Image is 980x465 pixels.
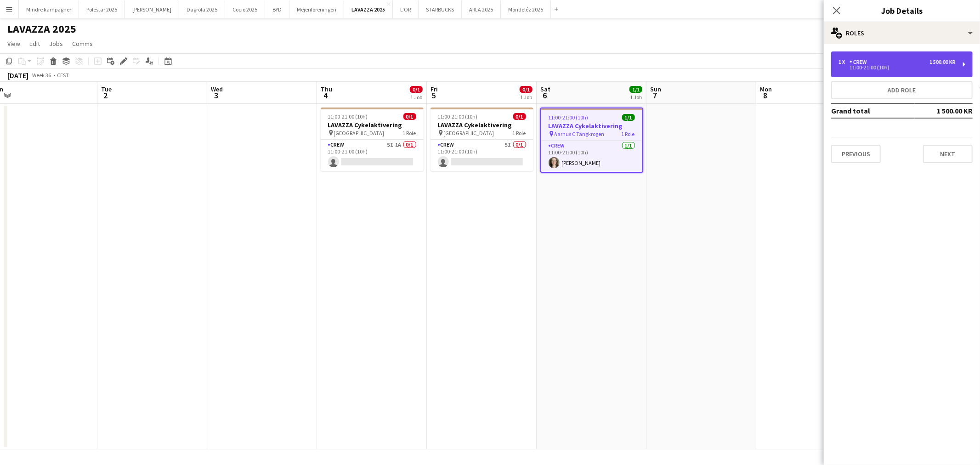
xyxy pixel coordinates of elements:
app-card-role: Crew5I1A0/111:00-21:00 (10h) [321,140,424,171]
h3: LAVAZZA Cykelaktivering [431,121,533,129]
span: 1 Role [513,130,526,136]
div: 11:00-21:00 (10h) [838,65,956,70]
span: Fri [431,85,438,93]
span: Sun [650,85,661,93]
div: Roles [824,22,980,44]
span: 0/1 [403,113,416,120]
h3: LAVAZZA Cykelaktivering [541,122,642,130]
div: 1 Job [410,94,422,101]
span: 8 [759,90,772,101]
span: 11:00-21:00 (10h) [328,113,368,120]
button: [PERSON_NAME] [125,0,179,18]
a: Edit [26,38,44,50]
span: 7 [649,90,661,101]
a: Jobs [45,38,67,50]
button: Previous [831,145,881,163]
app-job-card: 11:00-21:00 (10h)1/1LAVAZZA Cykelaktivering Aarhus C Tangkrogen1 RoleCrew1/111:00-21:00 (10h)[PER... [540,108,643,173]
span: 5 [429,90,438,101]
button: L'OR [393,0,419,18]
span: 0/1 [520,86,532,93]
button: LAVAZZA 2025 [344,0,393,18]
button: BYD [265,0,289,18]
span: Edit [29,40,40,48]
button: Mejeriforeningen [289,0,344,18]
span: Aarhus C Tangkrogen [555,130,605,137]
h3: Job Details [824,5,980,17]
span: 3 [210,90,223,101]
span: 6 [539,90,550,101]
span: Jobs [49,40,63,48]
span: 0/1 [513,113,526,120]
span: View [7,40,20,48]
app-card-role: Crew5I0/111:00-21:00 (10h) [431,140,533,171]
span: 11:00-21:00 (10h) [549,114,589,121]
app-card-role: Crew1/111:00-21:00 (10h)[PERSON_NAME] [541,141,642,172]
span: [GEOGRAPHIC_DATA] [334,130,385,136]
div: 1 Job [630,94,642,101]
span: 0/1 [410,86,423,93]
app-job-card: 11:00-21:00 (10h)0/1LAVAZZA Cykelaktivering [GEOGRAPHIC_DATA]1 RoleCrew5I0/111:00-21:00 (10h) [431,108,533,171]
button: Dagrofa 2025 [179,0,225,18]
span: Thu [321,85,332,93]
span: 1/1 [629,86,642,93]
span: Tue [101,85,112,93]
button: Next [923,145,973,163]
app-job-card: 11:00-21:00 (10h)0/1LAVAZZA Cykelaktivering [GEOGRAPHIC_DATA]1 RoleCrew5I1A0/111:00-21:00 (10h) [321,108,424,171]
div: [DATE] [7,71,28,80]
span: Comms [72,40,93,48]
span: Wed [211,85,223,93]
span: 4 [319,90,332,101]
td: 1 500.00 KR [915,103,973,118]
span: 1 Role [403,130,416,136]
span: Week 36 [30,72,53,79]
td: Grand total [831,103,915,118]
span: Mon [760,85,772,93]
span: 1/1 [622,114,635,121]
span: 11:00-21:00 (10h) [438,113,478,120]
button: STARBUCKS [419,0,462,18]
button: ARLA 2025 [462,0,501,18]
a: View [4,38,24,50]
div: CEST [57,72,69,79]
div: Crew [850,59,871,65]
span: [GEOGRAPHIC_DATA] [444,130,494,136]
button: Cocio 2025 [225,0,265,18]
button: Polestar 2025 [79,0,125,18]
h3: LAVAZZA Cykelaktivering [321,121,424,129]
div: 1 x [838,59,850,65]
button: Mindre kampagner [19,0,79,18]
div: 1 500.00 KR [929,59,956,65]
button: Mondeléz 2025 [501,0,551,18]
span: Sat [540,85,550,93]
div: 1 Job [520,94,532,101]
a: Comms [68,38,96,50]
span: 2 [100,90,112,101]
button: Add role [831,81,973,99]
h1: LAVAZZA 2025 [7,22,76,36]
span: 1 Role [622,130,635,137]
